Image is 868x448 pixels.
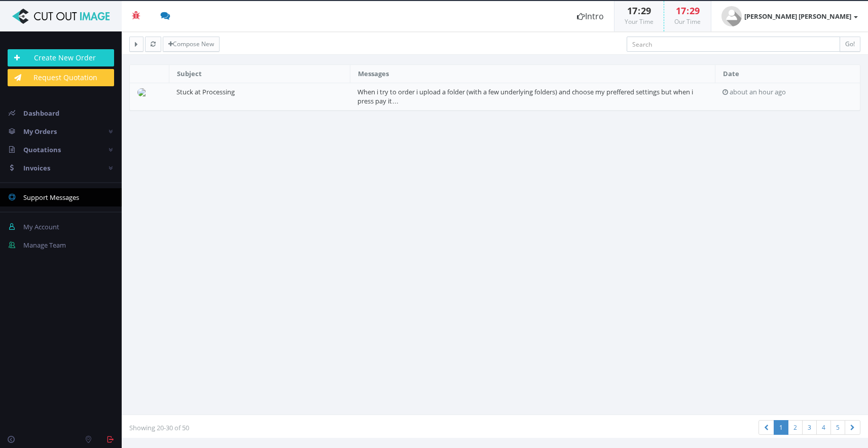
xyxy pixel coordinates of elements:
[23,127,57,136] span: My Orders
[674,17,701,26] small: Our Time
[744,12,851,21] strong: [PERSON_NAME] [PERSON_NAME]
[840,37,860,52] button: Go!
[350,65,715,83] th: Messages
[625,17,654,26] small: Your Time
[357,87,693,106] a: When i try to order i upload a folder (with a few underlying folders) and choose my preffered set...
[23,193,79,202] span: Support Messages
[23,109,59,118] span: Dashboard
[169,65,350,83] th: Subject
[802,420,817,435] a: 3
[8,49,114,66] a: Create New Order
[830,420,845,435] a: 5
[715,65,860,83] th: Date
[627,5,637,17] span: 17
[774,420,788,435] a: 1
[23,240,66,250] span: Manage Team
[676,5,686,17] span: 17
[690,5,700,17] span: 29
[145,37,161,52] button: Refresh
[788,420,803,435] a: 2
[686,5,690,17] span: :
[23,222,59,231] span: My Account
[711,1,868,31] a: [PERSON_NAME] [PERSON_NAME]
[137,88,150,96] img: eb3bb386f5f4ae5024746ed14c46011f
[8,69,114,86] a: Request Quotation
[816,420,831,435] a: 4
[8,9,114,24] img: Cut Out Image
[637,5,641,17] span: :
[23,163,50,173] span: Invoices
[627,37,840,52] input: Search
[641,5,651,17] span: 29
[721,6,742,26] img: user_default.jpg
[567,1,614,31] a: Intro
[163,37,220,52] a: Compose New
[176,87,235,96] a: Stuck at Processing
[129,423,487,433] p: Showing 20-30 of 50
[23,145,61,154] span: Quotations
[730,87,786,96] span: September 05, 2025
